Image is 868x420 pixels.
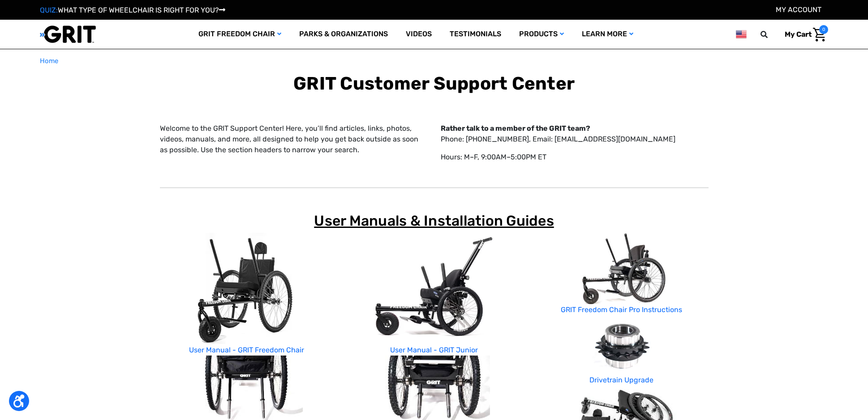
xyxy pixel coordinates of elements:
p: Hours: M–F, 9:00AM–5:00PM ET [441,152,709,163]
p: Welcome to the GRIT Support Center! Here, you’ll find articles, links, photos, videos, manuals, a... [160,123,428,155]
a: GRIT Freedom Chair Pro Instructions [561,305,682,314]
span: My Cart [785,30,812,39]
span: Home [40,57,58,65]
strong: Rather talk to a member of the GRIT team? [441,124,590,133]
img: us.png [736,29,747,40]
a: Account [776,5,821,14]
span: User Manuals & Installation Guides [314,212,554,229]
p: Phone: [PHONE_NUMBER], Email: [EMAIL_ADDRESS][DOMAIN_NAME] [441,123,709,145]
a: Videos [397,20,441,49]
a: Home [40,56,58,66]
a: Learn More [573,20,642,49]
a: Drivetrain Upgrade [589,376,653,384]
a: Parks & Organizations [290,20,397,49]
a: Cart with 0 items [778,25,828,44]
img: GRIT All-Terrain Wheelchair and Mobility Equipment [40,25,96,43]
a: QUIZ:WHAT TYPE OF WHEELCHAIR IS RIGHT FOR YOU? [40,6,225,14]
a: Products [510,20,573,49]
nav: Breadcrumb [40,56,828,66]
a: Testimonials [441,20,510,49]
img: Cart [813,28,826,42]
span: QUIZ: [40,6,58,14]
span: 0 [819,25,828,34]
a: User Manual - GRIT Freedom Chair [189,346,304,354]
input: Search [765,25,778,44]
b: GRIT Customer Support Center [293,73,575,94]
a: User Manual - GRIT Junior [390,346,478,354]
a: GRIT Freedom Chair [189,20,290,49]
